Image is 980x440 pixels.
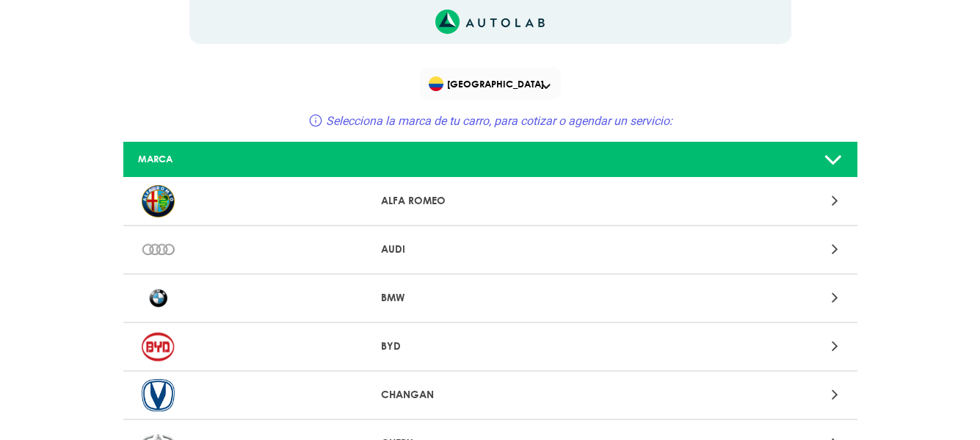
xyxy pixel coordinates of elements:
img: BYD [142,331,175,363]
img: ALFA ROMEO [142,185,175,217]
img: AUDI [142,234,175,266]
img: BMW [142,282,175,314]
img: CHANGAN [142,379,175,411]
span: [GEOGRAPHIC_DATA] [429,73,554,94]
p: CHANGAN [381,387,599,403]
img: Flag of COLOMBIA [429,76,443,91]
p: ALFA ROMEO [381,193,599,209]
div: MARCA [127,152,369,166]
p: BMW [381,290,599,306]
a: MARCA [123,142,857,178]
p: AUDI [381,242,599,257]
span: Selecciona la marca de tu carro, para cotizar o agendar un servicio: [326,114,672,128]
div: Flag of COLOMBIA[GEOGRAPHIC_DATA] [420,68,561,100]
a: Link al sitio de autolab [435,14,545,28]
p: BYD [381,339,599,354]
